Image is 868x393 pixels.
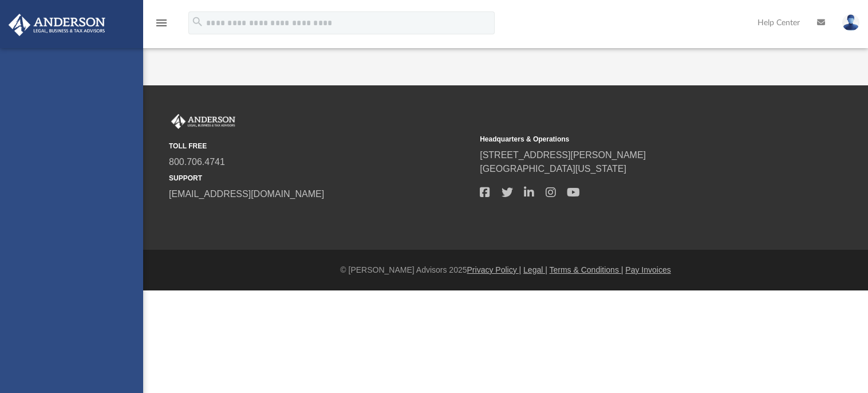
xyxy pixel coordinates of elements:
a: Terms & Conditions | [550,265,624,274]
a: [GEOGRAPHIC_DATA][US_STATE] [480,164,626,174]
a: Privacy Policy | [467,265,522,274]
a: [EMAIL_ADDRESS][DOMAIN_NAME] [169,189,324,199]
small: Headquarters & Operations [480,134,783,144]
div: © [PERSON_NAME] Advisors 2025 [143,264,868,276]
small: TOLL FREE [169,141,472,151]
a: 800.706.4741 [169,157,225,167]
small: SUPPORT [169,173,472,183]
i: search [191,15,204,28]
a: Legal | [523,265,547,274]
a: menu [155,22,168,30]
img: Anderson Advisors Platinum Portal [169,114,238,129]
img: User Pic [842,14,859,31]
a: [STREET_ADDRESS][PERSON_NAME] [480,150,646,160]
img: Anderson Advisors Platinum Portal [5,14,109,36]
a: Pay Invoices [625,265,670,274]
i: menu [155,16,168,30]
